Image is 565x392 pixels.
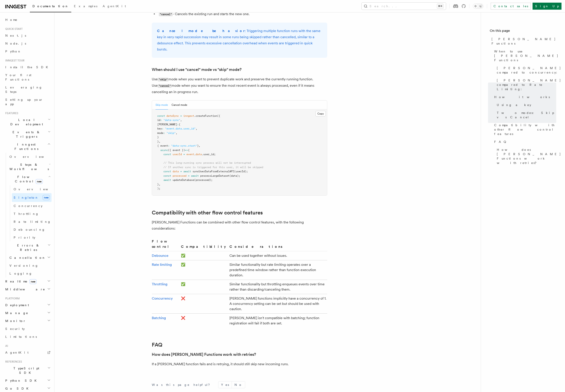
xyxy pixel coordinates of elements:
[497,78,561,91] span: [PERSON_NAME] compared to Rate Limiting:
[228,280,327,294] td: Similar functionality but throttling enqueues events over time rather than discarding/canceling t...
[8,243,48,252] span: Errors & Retries
[494,123,556,136] span: Compatibility with other flow control features
[8,270,52,277] a: Logging
[492,121,556,138] a: Compatibility with other flow control features
[8,241,52,254] button: Errors & Retries
[179,251,228,260] td: ✅
[157,127,162,130] span: key
[185,149,188,152] span: =>
[497,111,556,119] span: Two modes: Skip vs Cancel
[171,144,197,147] span: "data-sync.start"
[193,170,234,173] span: syncUserDataFromExternalAPI
[362,3,446,10] button: Search...⌘K
[492,37,556,46] span: [PERSON_NAME] Functions
[234,170,248,173] span: (userId);
[4,130,48,139] span: Events & Triggers
[179,260,228,280] td: ✅
[177,123,179,126] span: :
[228,260,327,280] td: Similar functionality but rate limiting operates over a predefined time window rather than functi...
[157,131,163,135] span: mode
[179,313,228,328] td: ❌
[152,219,327,232] p: [PERSON_NAME] Functions can be combined with other flow control features, with the following cons...
[14,187,59,191] span: Overview
[8,175,48,183] span: Flow Control
[200,174,229,177] span: processLargeDataset
[473,4,483,9] button: Toggle dark mode
[32,4,69,8] span: Documentation
[494,140,508,144] span: FAQ
[14,236,35,239] span: Priority
[29,279,37,284] span: new
[12,226,52,234] a: Debouncing
[183,170,191,173] span: await
[494,49,558,62] span: When to use [PERSON_NAME] Functions
[157,29,245,33] strong: Cancel mode behavior
[191,174,199,177] span: await
[166,114,179,117] span: dataSync
[157,183,159,186] span: }
[5,73,31,81] span: Your first Functions
[4,47,52,55] a: Python
[183,114,194,117] span: inngest
[4,301,52,309] button: Deployment
[166,131,176,135] span: "skip"
[157,11,327,17] li: - Cancels the existing run and starts the new one.
[152,351,256,358] a: How does [PERSON_NAME] Functions work with retries?
[4,279,37,284] span: Realtime
[152,210,263,216] a: Compatibility with other flow control features
[4,32,52,40] a: Next.js
[8,255,46,260] span: Cancellation
[4,333,52,341] a: Limitations
[437,4,443,8] kbd: ⌘K
[9,272,32,275] span: Logging
[14,212,39,216] span: Throttling
[173,153,182,156] span: userId
[180,170,182,173] span: =
[4,153,52,277] div: Inngest Functions
[4,83,52,96] a: Leveraging Steps
[199,144,200,147] span: ,
[159,140,160,143] span: ,
[14,204,43,208] span: Concurrency
[163,131,165,135] span: :
[173,170,179,173] span: data
[14,196,39,199] span: Singleton
[5,351,29,354] span: AgentKit
[490,35,556,47] a: [PERSON_NAME] Functions
[495,101,556,109] a: Using a key
[315,111,326,117] button: Copy
[100,1,129,12] a: AgentKit
[8,254,52,262] button: Cancellation
[103,4,126,8] span: AgentKit
[194,178,213,182] span: (processed);
[74,4,97,8] span: Examples
[152,67,241,73] a: When should I use "cancel" mode vs "skip" mode?
[4,277,52,285] button: Realtimenew
[5,34,26,37] span: Next.js
[12,202,52,210] a: Concurrency
[5,50,21,53] span: Python
[163,161,251,164] span: // This long-running sync process will not be interrupted
[228,313,327,328] td: [PERSON_NAME] isn't compatible with batching; function registration will fail if both are set.
[533,3,561,10] a: Sign Up
[202,153,216,156] span: .user_id;
[14,228,45,231] span: Debouncing
[4,364,52,377] button: TypeScript SDK
[196,153,202,156] span: data
[4,142,47,151] span: Inngest Functions
[168,149,185,152] span: ({ event })
[163,174,171,177] span: const
[152,361,327,367] p: If a [PERSON_NAME] function fails and is retrying, it should still skip new incoming runs.
[4,303,29,307] span: Deployment
[4,118,48,126] span: Local Development
[228,251,327,260] td: Can be used together without issues.
[8,161,52,173] button: Steps & Workflows
[157,114,165,117] span: const
[5,98,43,106] span: Setting up your app
[157,187,160,190] span: );
[229,174,240,177] span: (data);
[497,147,561,165] span: How does [PERSON_NAME] Functions work with retries?
[4,40,52,47] a: Node.js
[4,319,26,323] span: Monitor
[197,144,199,147] span: }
